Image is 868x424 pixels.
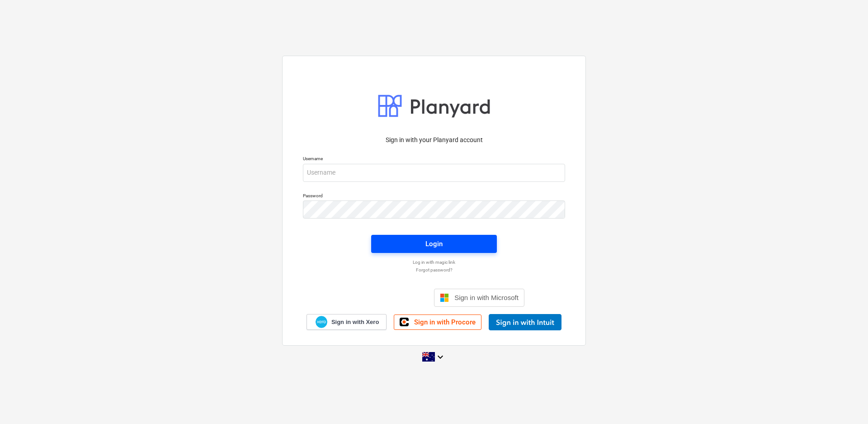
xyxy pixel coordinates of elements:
a: Sign in with Xero [307,314,387,330]
img: Microsoft logo [440,293,449,302]
a: Forgot password? [298,267,570,273]
img: Xero logo [316,316,327,328]
div: Login [425,238,443,250]
a: Sign in with Procore [394,314,481,330]
p: Username [303,156,565,163]
button: Login [371,235,497,253]
span: Sign in with Xero [331,318,379,326]
span: Sign in with Procore [414,318,476,326]
iframe: Sign in with Google Button [339,288,431,308]
p: Sign in with your Planyard account [303,135,565,145]
p: Password [303,193,565,200]
input: Username [303,164,565,182]
span: Sign in with Microsoft [454,294,519,301]
a: Log in with magic link [298,259,570,265]
i: keyboard_arrow_down [435,352,446,362]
